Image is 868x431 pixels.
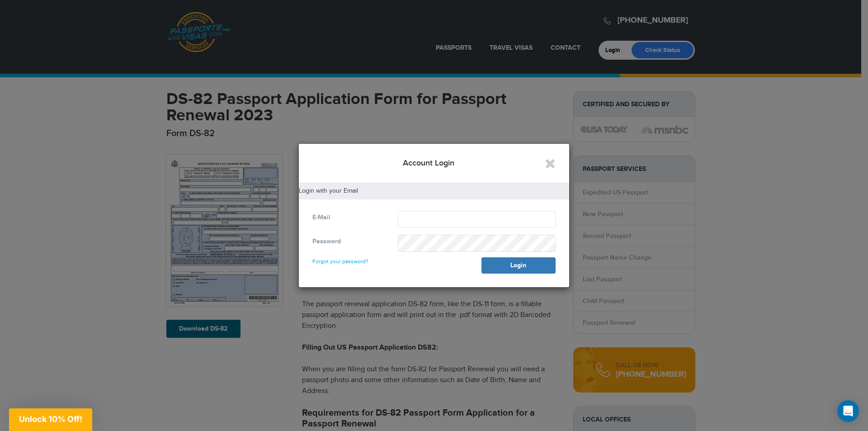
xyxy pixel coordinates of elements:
label: Password [312,237,341,246]
div: Unlock 10% Off! [9,408,92,431]
button: Close [545,156,556,171]
div: Open Intercom Messenger [837,400,859,422]
span: Unlock 10% Off! [19,414,82,424]
a: Forgot your password? [312,250,368,265]
label: E-Mail [312,213,330,222]
h5: Login with your Email [299,188,569,194]
button: Login [481,257,556,274]
h4: Account Login [312,157,556,169]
